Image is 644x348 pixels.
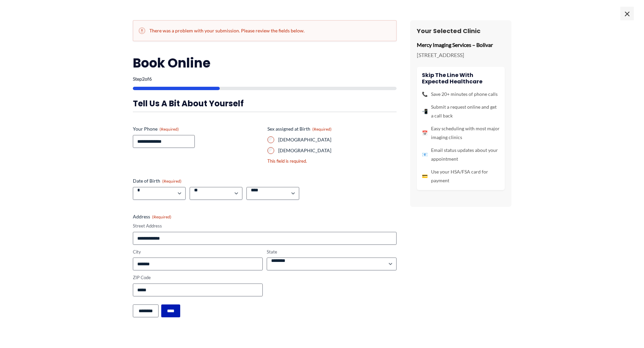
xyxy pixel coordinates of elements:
label: Street Address [133,223,397,229]
li: Submit a request online and get a call back [422,103,500,120]
h2: There was a problem with your submission. Please review the fields below. [139,27,391,34]
p: Step of [133,77,397,81]
span: (Required) [152,214,171,219]
div: This field is required. [267,158,397,164]
label: City [133,249,263,255]
h3: Tell us a bit about yourself [133,98,397,109]
legend: Address [133,213,171,220]
span: 📲 [422,107,428,116]
label: ZIP Code [133,274,263,281]
li: Email status updates about your appointment [422,146,500,163]
h4: Skip the line with Expected Healthcare [422,72,500,85]
legend: Date of Birth [133,178,182,184]
h3: Your Selected Clinic [417,27,505,35]
span: (Required) [312,127,332,132]
span: 💳 [422,172,428,181]
legend: Sex assigned at Birth [267,126,332,132]
h2: Book Online [133,55,397,71]
li: Easy scheduling with most major imaging clinics [422,124,500,142]
p: [STREET_ADDRESS] [417,50,505,60]
label: [DEMOGRAPHIC_DATA] [278,147,397,154]
li: Save 20+ minutes of phone calls [422,90,500,99]
span: (Required) [162,179,182,184]
span: 📞 [422,90,428,99]
span: 2 [142,76,145,82]
span: (Required) [160,127,179,132]
label: [DEMOGRAPHIC_DATA] [278,136,397,143]
label: State [267,249,397,255]
span: 6 [149,76,152,82]
span: 📅 [422,129,428,137]
li: Use your HSA/FSA card for payment [422,167,500,185]
p: Mercy Imaging Services – Bolivar [417,40,505,50]
span: 📧 [422,150,428,159]
span: × [620,7,634,20]
label: Your Phone [133,126,262,132]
